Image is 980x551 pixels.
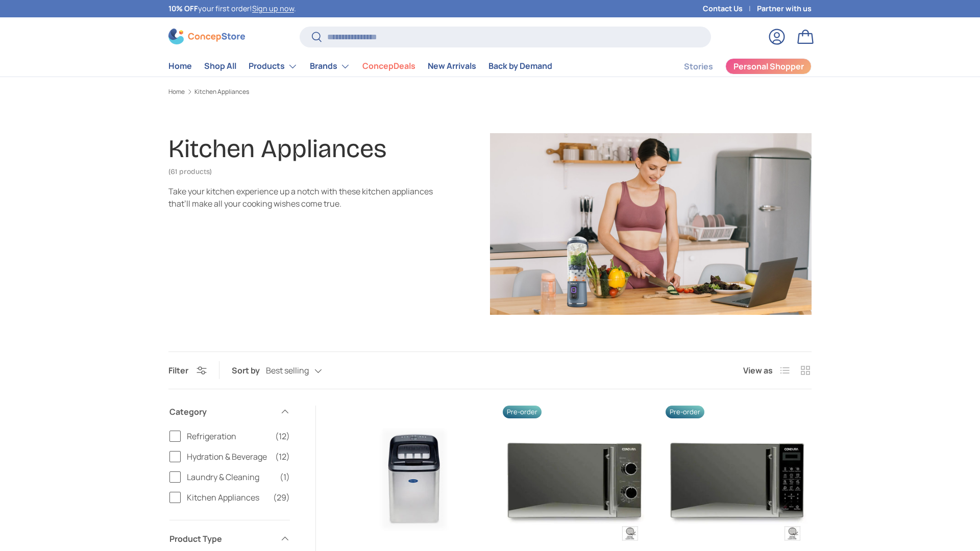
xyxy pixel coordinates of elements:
[168,185,433,210] div: Take your kitchen experience up a notch with these kitchen appliances that’ll make all your cooki...
[168,29,245,44] img: ConcepStore
[503,406,542,418] span: Pre-order
[733,62,804,70] span: Personal Shopper
[266,362,342,380] button: Best selling
[249,56,298,77] a: Products
[169,406,274,418] span: Category
[168,87,812,96] nav: Breadcrumbs
[362,56,415,76] a: ConcepDeals
[168,365,188,376] span: Filter
[187,450,269,463] span: Hydration & Beverage
[275,430,290,442] span: (12)
[275,450,290,463] span: (12)
[252,4,294,13] a: Sign up now
[168,56,192,76] a: Home
[310,56,350,77] a: Brands
[204,56,236,76] a: Shop All
[168,3,296,14] p: your first order! .
[280,471,290,483] span: (1)
[242,56,304,77] summary: Products
[304,56,356,77] summary: Brands
[187,491,267,504] span: Kitchen Appliances
[266,366,309,375] span: Best selling
[187,430,269,442] span: Refrigeration
[743,364,773,377] span: View as
[703,3,757,14] a: Contact Us
[684,57,713,77] a: Stories
[232,364,266,377] label: Sort by
[725,58,812,74] a: Personal Shopper
[168,4,198,13] strong: 10% OFF
[490,133,812,315] img: Kitchen Appliances
[168,167,212,176] span: (61 products)
[757,3,812,14] a: Partner with us
[168,365,207,376] button: Filter
[488,56,552,76] a: Back by Demand
[168,134,386,164] h1: Kitchen Appliances
[428,56,476,76] a: New Arrivals
[169,393,290,430] summary: Category
[187,471,274,483] span: Laundry & Cleaning
[168,56,552,77] nav: Primary
[273,491,290,504] span: (29)
[168,89,185,95] a: Home
[659,56,812,77] nav: Secondary
[169,533,274,545] span: Product Type
[194,89,249,95] a: Kitchen Appliances
[666,406,704,418] span: Pre-order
